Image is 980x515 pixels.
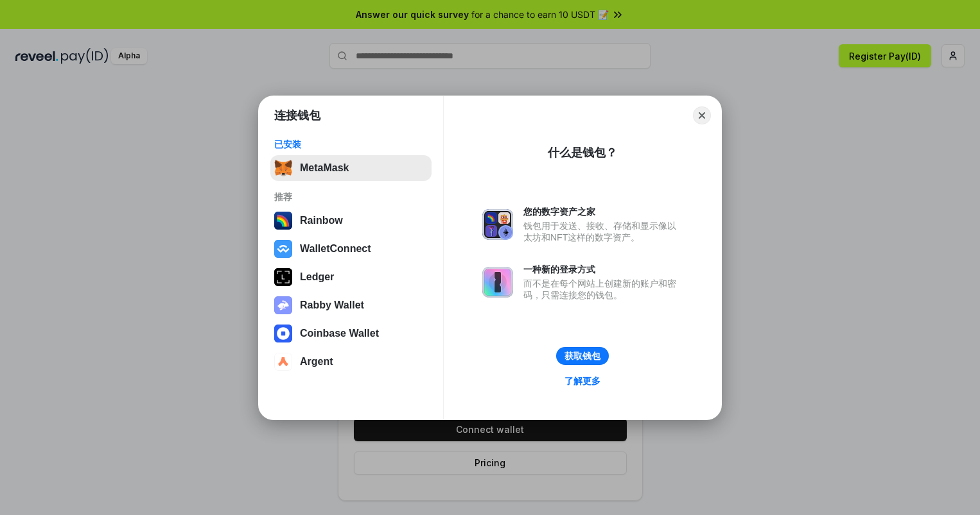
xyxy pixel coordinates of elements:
button: Argent [270,349,432,375]
img: svg+xml,%3Csvg%20xmlns%3D%22http%3A%2F%2Fwww.w3.org%2F2000%2Fsvg%22%20fill%3D%22none%22%20viewBox... [274,296,292,314]
img: svg+xml,%3Csvg%20xmlns%3D%22http%3A%2F%2Fwww.w3.org%2F2000%2Fsvg%22%20width%3D%2228%22%20height%3... [274,268,292,286]
img: svg+xml,%3Csvg%20width%3D%2228%22%20height%3D%2228%22%20viewBox%3D%220%200%2028%2028%22%20fill%3D... [274,353,292,371]
div: 而不是在每个网站上创建新的账户和密码，只需连接您的钱包。 [523,278,683,301]
div: 获取钱包 [564,350,600,362]
button: 获取钱包 [556,347,609,365]
div: Rainbow [300,215,343,226]
button: Coinbase Wallet [270,321,432,346]
div: MetaMask [300,162,349,174]
h1: 连接钱包 [274,108,320,123]
img: svg+xml,%3Csvg%20width%3D%2228%22%20height%3D%2228%22%20viewBox%3D%220%200%2028%2028%22%20fill%3D... [274,325,292,342]
div: Argent [300,356,333,367]
div: 已安装 [274,139,428,150]
div: 您的数字资产之家 [523,206,683,217]
button: MetaMask [270,155,432,181]
div: 了解更多 [564,375,600,387]
div: 推荐 [274,191,428,203]
div: Coinbase Wallet [300,328,379,339]
div: Ledger [300,271,334,283]
img: svg+xml,%3Csvg%20xmlns%3D%22http%3A%2F%2Fwww.w3.org%2F2000%2Fsvg%22%20fill%3D%22none%22%20viewBox... [482,209,513,240]
img: svg+xml,%3Csvg%20xmlns%3D%22http%3A%2F%2Fwww.w3.org%2F2000%2Fsvg%22%20fill%3D%22none%22%20viewBox... [482,267,513,298]
img: svg+xml,%3Csvg%20width%3D%2228%22%20height%3D%2228%22%20viewBox%3D%220%200%2028%2028%22%20fill%3D... [274,240,292,258]
div: WalletConnect [300,243,371,255]
div: 一种新的登录方式 [523,264,683,275]
div: 什么是钱包？ [548,145,617,160]
img: svg+xml,%3Csvg%20width%3D%22120%22%20height%3D%22120%22%20viewBox%3D%220%200%20120%20120%22%20fil... [274,212,292,230]
div: 钱包用于发送、接收、存储和显示像以太坊和NFT这样的数字资产。 [523,220,683,243]
img: svg+xml,%3Csvg%20fill%3D%22none%22%20height%3D%2233%22%20viewBox%3D%220%200%2035%2033%22%20width%... [274,159,292,177]
a: 了解更多 [557,373,608,389]
div: Rabby Wallet [300,300,364,311]
button: Ledger [270,264,432,290]
button: Rainbow [270,208,432,233]
button: Close [693,106,711,124]
button: Rabby Wallet [270,292,432,318]
button: WalletConnect [270,236,432,262]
